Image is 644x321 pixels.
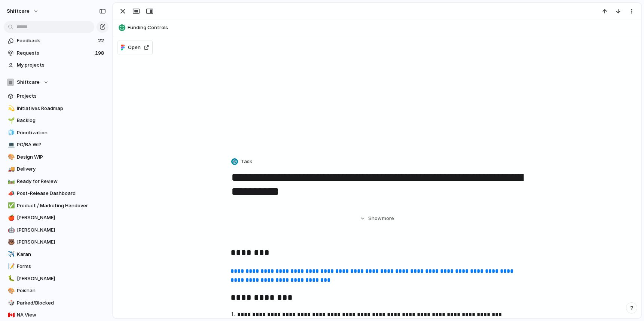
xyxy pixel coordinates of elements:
span: Initiatives Roadmap [17,105,106,112]
span: 198 [95,49,106,57]
div: 🇨🇦 [8,311,13,320]
span: My projects [17,61,106,69]
a: 🎨Design WIP [4,152,109,163]
span: PO/BA WIP [17,141,106,149]
div: ✅ [8,201,13,210]
span: Requests [17,49,93,57]
button: 📣 [7,190,14,197]
a: 🤖[PERSON_NAME] [4,224,109,236]
div: 💫 [8,104,13,113]
button: 💫 [7,105,14,112]
button: 🐻 [7,238,14,246]
span: [PERSON_NAME] [17,226,106,234]
span: Design WIP [17,153,106,161]
div: 🍎[PERSON_NAME] [4,212,109,223]
span: [PERSON_NAME] [17,214,106,221]
div: 🌱Backlog [4,115,109,126]
span: shiftcare [7,7,30,15]
span: Post-Release Dashboard [17,190,106,197]
span: more [382,215,394,222]
div: 🧊 [8,128,13,137]
a: 💫Initiatives Roadmap [4,103,109,114]
a: 💻PO/BA WIP [4,139,109,150]
button: ✈️ [7,251,14,258]
span: Forms [17,263,106,270]
a: 🚚Delivery [4,163,109,175]
div: 🎨Peishan [4,285,109,296]
button: 🌱 [7,117,14,124]
button: 🤖 [7,226,14,234]
a: Requests198 [4,48,109,59]
span: Karan [17,251,106,258]
span: Peishan [17,287,106,294]
span: Backlog [17,117,106,124]
span: Delivery [17,165,106,173]
a: 🧊Prioritization [4,127,109,138]
div: 🤖 [8,226,13,234]
button: Funding Controls [116,22,638,34]
span: 22 [98,37,106,45]
button: 🐛 [7,275,14,282]
div: ✈️ [8,250,13,259]
a: 🛤️Ready for Review [4,176,109,187]
button: 🇨🇦 [7,311,14,319]
a: 🐻[PERSON_NAME] [4,236,109,248]
a: Projects [4,91,109,102]
button: Shiftcare [4,77,109,88]
span: Task [241,158,252,165]
span: NA View [17,311,106,319]
span: Parked/Blocked [17,299,106,307]
button: 🧊 [7,129,14,137]
a: 🐛[PERSON_NAME] [4,273,109,284]
button: 🚚 [7,165,14,173]
div: 🌱 [8,116,13,125]
button: Showmore [231,212,524,225]
span: [PERSON_NAME] [17,238,106,246]
span: Feedback [17,37,96,45]
div: 🛤️ [8,177,13,186]
span: Prioritization [17,129,106,137]
button: 🎲 [7,299,14,307]
span: Open [128,44,141,51]
div: 📝 [8,262,13,271]
span: Show [368,215,382,222]
span: Ready for Review [17,178,106,185]
div: 🚚 [8,165,13,174]
div: 🎨 [8,153,13,161]
button: Open [117,40,153,55]
a: 🇨🇦NA View [4,309,109,321]
a: 📣Post-Release Dashboard [4,188,109,199]
span: [PERSON_NAME] [17,275,106,282]
button: Task [230,156,254,167]
a: 📝Forms [4,261,109,272]
button: 🎨 [7,287,14,294]
a: My projects [4,59,109,71]
button: 📝 [7,263,14,270]
span: Projects [17,92,106,100]
button: 💻 [7,141,14,149]
div: 💻 [8,141,13,149]
button: 🎨 [7,153,14,161]
span: Product / Marketing Handover [17,202,106,210]
span: Funding Controls [128,24,638,31]
button: 🛤️ [7,178,14,185]
a: ✅Product / Marketing Handover [4,200,109,211]
a: ✈️Karan [4,249,109,260]
a: 🎲Parked/Blocked [4,297,109,309]
div: 📣 [8,189,13,198]
a: Feedback22 [4,35,109,46]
